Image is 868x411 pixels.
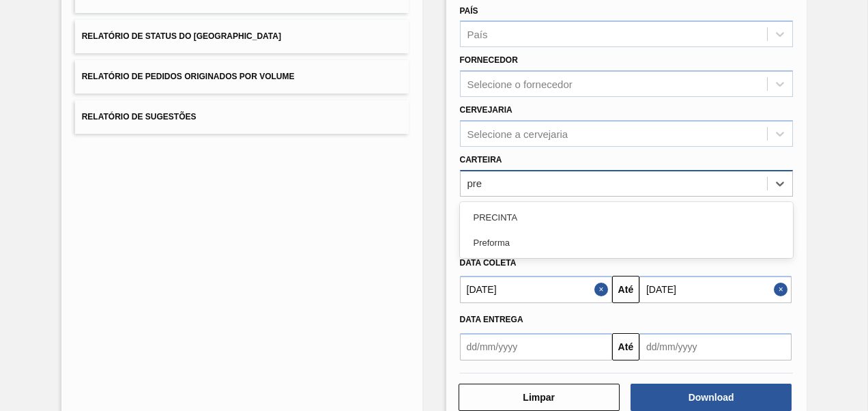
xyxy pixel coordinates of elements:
[460,315,523,324] span: Data Entrega
[612,276,639,303] button: Até
[459,384,620,411] button: Limpar
[75,20,409,53] button: Relatório de Status do [GEOGRAPHIC_DATA]
[594,276,612,303] button: Close
[460,55,518,65] label: Fornecedor
[639,276,792,303] input: dd/mm/yyyy
[467,79,573,90] div: Selecione o fornecedor
[460,276,612,303] input: dd/mm/yyyy
[82,112,197,122] span: Relatório de Sugestões
[82,31,281,41] span: Relatório de Status do [GEOGRAPHIC_DATA]
[460,155,502,165] label: Carteira
[467,29,488,40] div: País
[460,258,517,268] span: Data coleta
[460,6,478,16] label: País
[82,72,295,81] span: Relatório de Pedidos Originados por Volume
[774,276,792,303] button: Close
[631,384,792,411] button: Download
[612,333,639,360] button: Até
[460,333,612,360] input: dd/mm/yyyy
[75,60,409,94] button: Relatório de Pedidos Originados por Volume
[460,205,794,230] div: PRECINTA
[460,230,794,255] div: Preforma
[460,105,512,115] label: Cervejaria
[639,333,792,360] input: dd/mm/yyyy
[75,100,409,134] button: Relatório de Sugestões
[467,128,568,139] div: Selecione a cervejaria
